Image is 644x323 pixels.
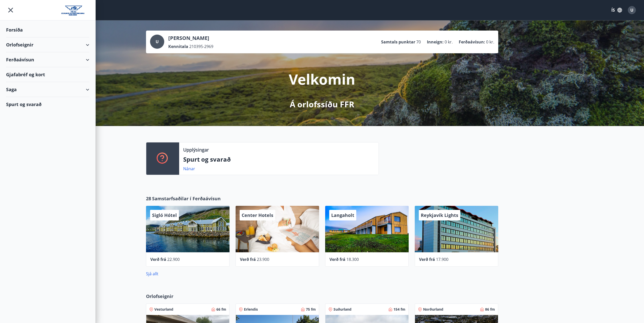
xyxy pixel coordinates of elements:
[242,212,273,218] span: Center Hotels
[485,307,495,312] span: 86 fm
[146,293,173,300] span: Orlofseignir
[6,97,89,112] div: Spurt og svarað
[6,52,89,67] div: Ferðaávísun
[167,257,180,262] span: 22.900
[6,67,89,82] div: Gjafabréf og kort
[257,257,269,262] span: 23.900
[306,307,316,312] span: 75 fm
[61,6,89,16] img: union_logo
[334,307,351,312] span: Suðurland
[421,212,458,218] span: Reykjavík Lights
[436,257,448,262] span: 17.900
[189,44,213,49] span: 210395-2969
[609,6,625,15] button: ÍS
[6,6,15,15] button: menu
[626,4,638,16] button: U
[168,44,188,49] p: Kennitala
[156,39,159,44] span: U
[152,195,221,202] span: Samstarfsaðilar í Ferðaávísun
[168,35,213,42] p: [PERSON_NAME]
[630,7,633,13] span: U
[146,271,158,277] a: Sjá allt
[150,257,166,262] span: Verð frá
[423,307,443,312] span: Norðurland
[6,82,89,97] div: Saga
[329,257,345,262] span: Verð frá
[146,195,151,202] span: 28
[240,257,256,262] span: Verð frá
[346,257,359,262] span: 18.300
[393,307,405,312] span: 154 fm
[244,307,258,312] span: Erlendis
[290,99,354,110] p: Á orlofssíðu FFR
[419,257,435,262] span: Verð frá
[331,212,354,218] span: Langaholt
[486,39,494,45] span: 0 kr.
[183,166,195,171] a: Nánar
[183,146,209,153] p: Upplýsingar
[381,39,415,45] p: Samtals punktar
[289,69,355,89] p: Velkomin
[216,307,226,312] span: 66 fm
[427,39,444,45] p: Inneign :
[183,155,375,164] p: Spurt og svarað
[152,212,177,218] span: Sigló Hótel
[459,39,485,45] p: Ferðaávísun :
[445,39,453,45] span: 0 kr.
[154,307,173,312] span: Vesturland
[6,37,89,52] div: Orlofseignir
[416,39,421,45] span: 70
[6,22,89,37] div: Forsíða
